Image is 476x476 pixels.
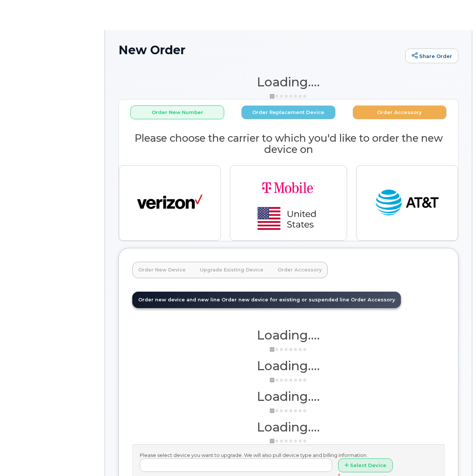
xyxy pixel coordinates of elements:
button: Order New Number [130,105,224,119]
img: at_t-fb3d24644a45acc70fc72cc47ce214d34099dfd970ee3ae2334e4251f9d920fd.png [374,186,440,220]
img: ajax-loader-3a6953c30dc77f0bf724df975f13086db4f4c1262e45940f03d1251963f1bf2e.gif [270,408,307,414]
span: Order Accessory [351,297,395,303]
h1: Loading.... [132,420,445,434]
a: Order New Device [132,262,192,278]
img: verizon-ab2890fd1dd4a6c9cf5f392cd2db4626a3dae38ee8226e09bcb5c993c4c79f81.png [137,186,203,220]
a: Upgrade Existing Device [194,262,269,278]
h1: Loading.... [132,359,445,372]
a: Share Order [405,49,458,64]
h1: Loading.... [132,390,445,403]
button: Order Replacement Device [241,105,335,119]
img: ajax-loader-3a6953c30dc77f0bf724df975f13086db4f4c1262e45940f03d1251963f1bf2e.gif [270,377,307,383]
img: t-mobile-78392d334a420d5b7f0e63d4fa81f6287a21d394dc80d677554bb55bbab1186f.png [236,172,341,234]
h1: New Order [118,43,402,56]
span: Order new device for existing or suspended line [222,297,349,303]
button: Select Device [338,458,393,472]
img: ajax-loader-3a6953c30dc77f0bf724df975f13086db4f4c1262e45940f03d1251963f1bf2e.gif [270,347,307,352]
img: ajax-loader-3a6953c30dc77f0bf724df975f13086db4f4c1262e45940f03d1251963f1bf2e.gif [270,93,307,99]
a: Order Accessory [272,262,328,278]
h1: Loading.... [118,75,458,89]
span: Order new device and new line [138,297,220,303]
button: Order Accessory [353,105,446,119]
h2: Please choose the carrier to which you'd like to order the new device on [119,133,458,155]
h1: Loading.... [132,328,445,342]
img: ajax-loader-3a6953c30dc77f0bf724df975f13086db4f4c1262e45940f03d1251963f1bf2e.gif [270,438,307,444]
